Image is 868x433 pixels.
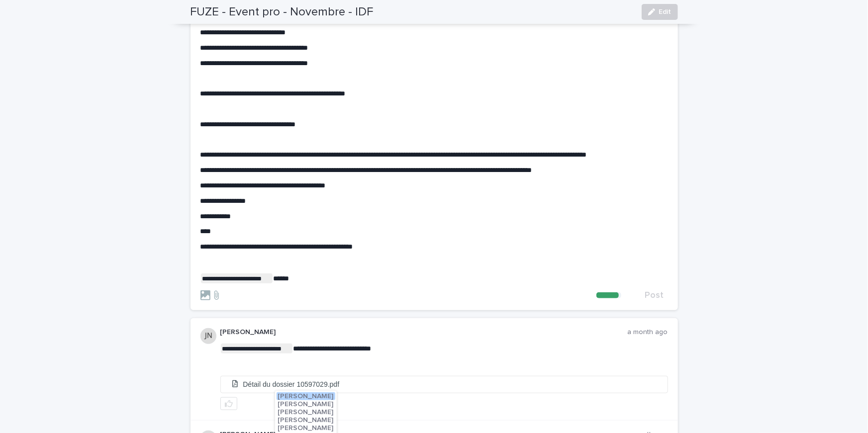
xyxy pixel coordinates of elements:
[659,8,672,15] span: Edit
[277,392,335,400] button: [PERSON_NAME]
[628,328,668,337] p: a month ago
[278,425,334,432] span: [PERSON_NAME]
[596,292,641,298] div: null
[645,291,664,300] span: Post
[641,291,668,300] button: Post
[278,393,334,400] span: [PERSON_NAME]
[277,408,335,416] button: [PERSON_NAME]
[221,376,668,393] a: Détail du dossier 10597029.pdf
[277,400,335,408] button: [PERSON_NAME]
[278,417,334,424] span: [PERSON_NAME]
[191,5,374,19] h2: FUZE - Event pro - Novembre - IDF
[277,424,335,432] button: [PERSON_NAME]
[277,416,335,424] button: [PERSON_NAME]
[278,401,334,408] span: [PERSON_NAME]
[642,4,678,20] button: Edit
[220,328,628,337] p: [PERSON_NAME]
[220,397,237,410] button: like this post
[278,409,334,416] span: [PERSON_NAME]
